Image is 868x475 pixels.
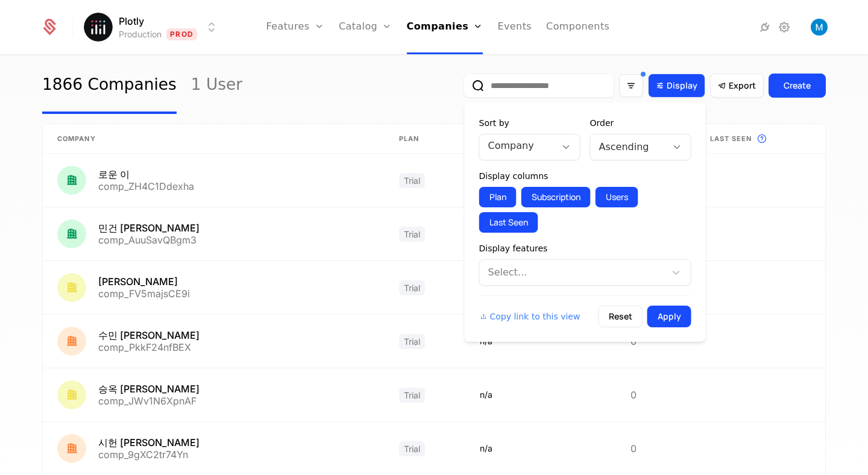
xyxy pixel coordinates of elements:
button: Copy link to this view [479,310,580,322]
span: Display [667,80,697,92]
button: Create [769,74,826,98]
img: Matthew Brown [811,19,828,36]
button: Apply [647,306,691,327]
a: 1866 Companies [42,57,177,114]
button: Select environment [87,14,219,40]
button: Export [710,74,764,98]
div: Production [119,28,162,40]
span: Copy link to this view [490,310,580,322]
img: Plotly [84,13,113,42]
div: Sort by [479,117,580,129]
button: Filter options [619,74,643,97]
div: Display features [479,242,691,254]
div: Create [784,80,811,92]
div: Display [465,102,706,342]
a: Settings [777,20,791,34]
button: Reset [599,306,643,327]
button: Users [596,187,638,207]
span: Plotly [119,14,144,28]
span: Export [729,80,756,92]
button: Last Seen [479,212,538,233]
button: Plan [479,187,517,207]
th: Plan [385,124,465,154]
span: Prod [166,28,197,40]
div: Order [590,117,691,129]
th: Company [43,124,385,154]
button: Subscription [521,187,591,207]
a: 1 User [191,57,242,114]
button: Display [648,74,705,98]
button: Open user button [811,19,828,36]
a: Integrations [758,20,772,34]
span: Last seen [710,134,752,144]
div: Display columns [479,170,691,182]
div: Select... [488,265,659,280]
